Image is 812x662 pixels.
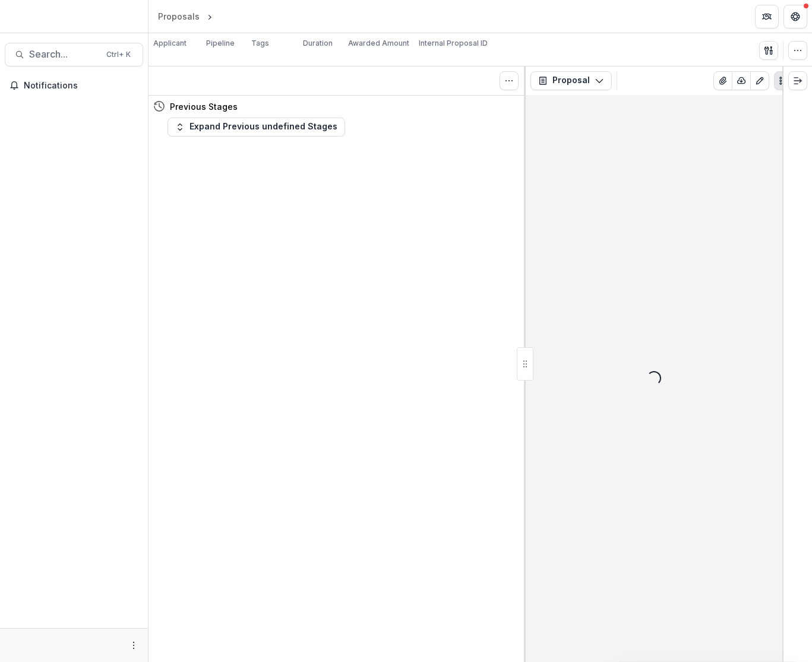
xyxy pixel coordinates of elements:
button: View Attached Files [713,71,732,90]
p: Duration [303,38,333,49]
p: Tags [251,38,269,49]
button: Toggle View Cancelled Tasks [500,71,519,90]
button: Expand Previous undefined Stages [168,118,345,137]
button: Edit as form [750,71,769,90]
button: More [127,638,141,653]
button: Proposal [530,71,612,90]
button: Partners [755,5,779,28]
p: Internal Proposal ID [419,38,488,49]
p: Applicant [153,38,187,49]
div: Proposals [158,10,200,23]
button: Search... [5,43,143,66]
button: Get Help [783,5,807,28]
h4: Previous Stages [170,100,238,113]
button: Notifications [5,76,143,95]
button: Expand right [788,71,807,90]
span: Notifications [24,81,138,91]
p: Pipeline [206,38,235,49]
span: Search... [29,49,99,60]
p: Awarded Amount [348,38,409,49]
nav: breadcrumb [153,8,266,25]
button: Plaintext view [774,71,793,90]
div: Ctrl + K [104,48,133,61]
a: Proposals [153,8,204,25]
